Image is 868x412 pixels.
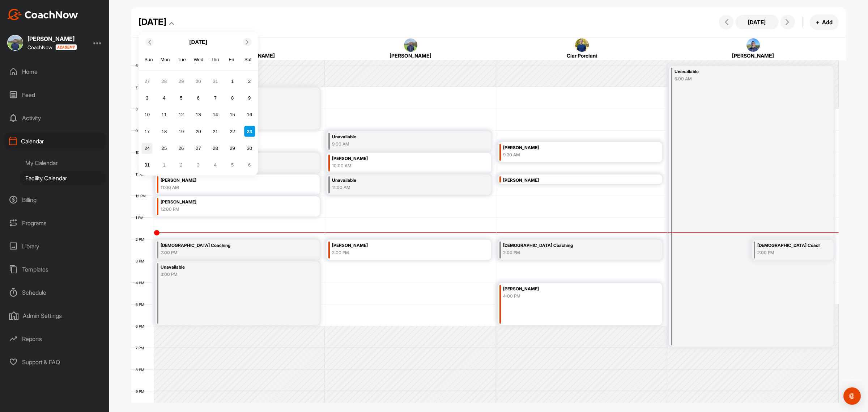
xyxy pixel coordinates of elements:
div: [PERSON_NAME] [503,285,632,293]
div: 6 PM [131,324,152,328]
div: 12:00 PM [161,206,290,213]
div: [PERSON_NAME] [332,155,461,163]
div: 11:00 AM [332,184,461,191]
div: Choose Friday, August 22nd, 2025 [227,126,238,137]
div: [PERSON_NAME] [503,176,632,185]
p: [DATE] [189,38,207,46]
div: 9:00 AM [332,141,461,147]
div: Choose Saturday, August 2nd, 2025 [244,76,255,87]
div: Unavailable [675,68,804,76]
div: 12 PM [131,194,153,198]
div: 10 AM [131,150,153,155]
div: Choose Saturday, September 6th, 2025 [244,160,255,171]
div: Choose Friday, August 15th, 2025 [227,109,238,120]
div: Fri [227,55,236,64]
div: Activity [4,109,106,127]
div: Choose Thursday, August 28th, 2025 [210,143,221,154]
div: Choose Saturday, August 9th, 2025 [244,93,255,104]
div: [PERSON_NAME] [339,52,482,59]
div: Choose Saturday, August 16th, 2025 [244,109,255,120]
div: Admin Settings [4,307,106,325]
img: square_909ed3242d261a915dd01046af216775.jpg [746,38,760,52]
img: square_e7f01a7cdd3d5cba7fa3832a10add056.jpg [7,35,23,51]
button: [DATE] [735,15,779,29]
div: Choose Wednesday, August 20th, 2025 [193,126,204,137]
img: square_e7f01a7cdd3d5cba7fa3832a10add056.jpg [404,38,418,52]
div: Choose Friday, August 29th, 2025 [227,143,238,154]
div: Choose Monday, September 1st, 2025 [159,160,170,171]
div: Choose Wednesday, August 6th, 2025 [193,93,204,104]
div: Choose Tuesday, August 5th, 2025 [176,93,187,104]
div: 11:00 AM [161,184,290,191]
div: Facility Calendar [20,171,106,186]
div: Choose Sunday, August 17th, 2025 [142,126,153,137]
div: Reports [4,330,106,348]
div: Choose Thursday, August 21st, 2025 [210,126,221,137]
div: [PERSON_NAME] [503,144,632,152]
img: CoachNow [7,9,78,20]
div: Choose Friday, August 1st, 2025 [227,76,238,87]
div: Choose Tuesday, July 29th, 2025 [176,76,187,87]
div: CoachNow [27,44,77,50]
div: [PERSON_NAME] [27,36,77,42]
div: Wed [193,55,203,64]
div: 5 PM [131,302,152,307]
div: [DEMOGRAPHIC_DATA] Coaching [757,241,820,250]
div: Choose Sunday, August 24th, 2025 [142,143,153,154]
div: Choose Tuesday, August 19th, 2025 [176,126,187,137]
div: 8 PM [131,367,152,372]
div: Choose Sunday, August 31st, 2025 [142,160,153,171]
div: 11 AM [131,172,153,176]
div: 2:00 PM [503,249,632,256]
div: 2:00 PM [757,249,820,256]
div: Choose Saturday, August 30th, 2025 [244,143,255,154]
div: Choose Wednesday, August 13th, 2025 [193,109,204,120]
div: My Calendar [20,155,106,171]
div: Choose Monday, August 11th, 2025 [159,109,170,120]
div: 2:00 PM [161,249,290,256]
div: Unavailable [332,176,461,185]
div: Choose Saturday, August 23rd, 2025 [244,126,255,137]
img: square_b4d54992daa58f12b60bc3814c733fd4.jpg [575,38,589,52]
div: Feed [4,86,106,104]
div: Library [4,237,106,255]
div: 8 AM [131,107,152,111]
div: 7 AM [131,85,152,89]
div: 6:00 AM [675,76,804,82]
div: 4 PM [131,281,152,285]
div: Templates [4,260,106,278]
button: +Add [810,14,839,30]
div: Choose Thursday, August 7th, 2025 [210,93,221,104]
div: Choose Wednesday, August 27th, 2025 [193,143,204,154]
img: CoachNow acadmey [55,44,77,50]
div: 4:00 PM [503,293,632,299]
div: Unavailable [332,133,461,141]
div: Choose Tuesday, September 2nd, 2025 [176,160,187,171]
div: 10:00 AM [332,163,461,169]
div: Tue [177,55,187,64]
div: [PERSON_NAME] [332,241,461,250]
div: Choose Thursday, July 31st, 2025 [210,76,221,87]
div: month 2025-08 [141,75,256,171]
div: Mon [161,55,170,64]
span: + [816,18,820,26]
div: 3:00 PM [161,271,290,278]
div: Sat [243,55,253,64]
div: [PERSON_NAME] [682,52,825,59]
div: Choose Monday, August 18th, 2025 [159,126,170,137]
div: Choose Monday, July 28th, 2025 [159,76,170,87]
div: [DEMOGRAPHIC_DATA] Coaching [503,241,632,250]
div: Choose Thursday, August 14th, 2025 [210,109,221,120]
div: Calendar [4,132,106,150]
div: Sun [144,55,153,64]
div: [DATE] [139,16,166,29]
div: 2:00 PM [332,249,461,256]
div: 6 AM [131,63,152,68]
div: [PERSON_NAME] [161,176,290,185]
div: [DEMOGRAPHIC_DATA] Coaching [161,241,290,250]
div: Unavailable [161,263,290,272]
div: 9 PM [131,389,152,394]
div: Choose Monday, August 25th, 2025 [159,143,170,154]
div: Choose Sunday, July 27th, 2025 [142,76,153,87]
div: 7 PM [131,346,151,350]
